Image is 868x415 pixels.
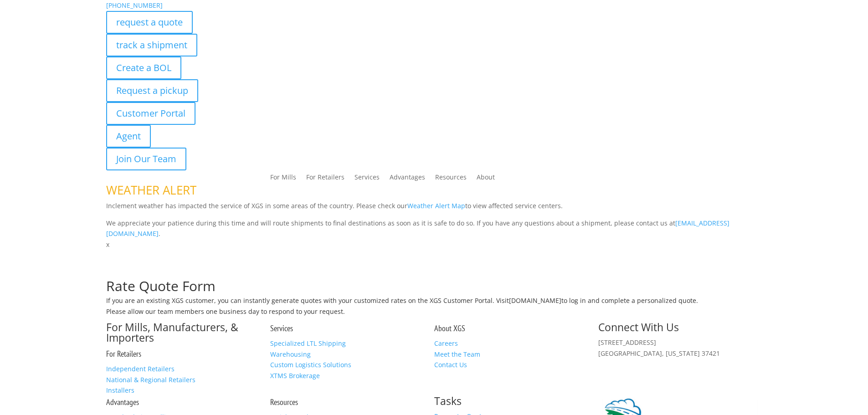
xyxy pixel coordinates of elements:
a: Specialized LTL Shipping [270,339,346,348]
p: Inclement weather has impacted the service of XGS in some areas of the country. Please check our ... [106,200,762,218]
p: [STREET_ADDRESS] [GEOGRAPHIC_DATA], [US_STATE] 37421 [598,337,762,359]
h1: Rate Quote Form [106,279,762,297]
a: Installers [106,386,134,395]
h6: Please allow our team members one business day to respond to your request. [106,308,762,319]
span: If you are an existing XGS customer, you can instantly generate quotes with your customized rates... [106,296,509,305]
a: Create a BOL [106,56,181,79]
a: For Mills [270,174,296,184]
span: to log in and complete a personalized quote. [561,296,698,305]
img: group-6 [598,359,607,367]
a: Weather Alert Map [407,201,465,210]
a: track a shipment [106,34,197,56]
a: Contact Us [434,360,467,369]
a: For Retailers [106,348,141,359]
a: Services [270,323,293,333]
a: Warehousing [270,350,311,359]
a: Advantages [390,174,425,184]
p: x [106,239,762,250]
h2: Connect With Us [598,322,762,337]
a: Customer Portal [106,102,195,125]
a: Agent [106,125,151,148]
a: For Retailers [306,174,344,184]
a: About [477,174,495,184]
a: Independent Retailers [106,364,175,373]
a: About XGS [434,323,465,333]
a: Services [354,174,380,184]
p: We appreciate your patience during this time and will route shipments to final destinations as so... [106,218,762,240]
a: Resources [435,174,467,184]
a: [PHONE_NUMBER] [106,1,163,10]
a: Custom Logistics Solutions [270,360,351,369]
a: [DOMAIN_NAME] [509,296,561,305]
a: National & Regional Retailers [106,375,195,384]
a: Request a pickup [106,79,198,102]
a: Join Our Team [106,148,186,170]
a: XTMS Brokerage [270,371,320,380]
a: Careers [434,339,458,348]
a: request a quote [106,11,193,34]
p: Complete the form below for a customized quote based on your shipping needs. [106,268,762,279]
h1: Request a Quote [106,250,762,268]
span: WEATHER ALERT [106,182,196,198]
h2: Tasks [434,396,598,411]
a: Resources [270,397,298,407]
a: Meet the Team [434,350,480,359]
a: For Mills, Manufacturers, & Importers [106,320,238,345]
a: Advantages [106,397,139,407]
